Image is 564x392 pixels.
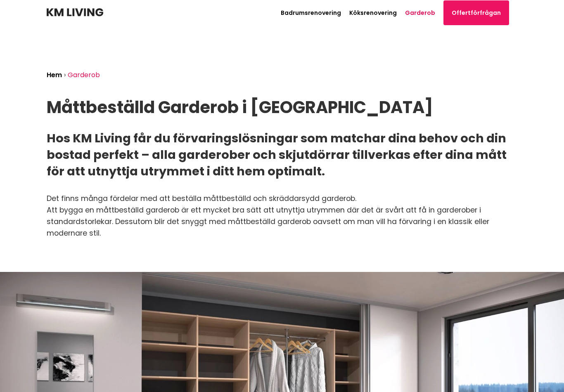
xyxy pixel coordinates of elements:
[281,9,341,17] a: Badrumsrenovering
[405,9,435,17] a: Garderob
[47,98,517,117] h1: Måttbeställd Garderob i [GEOGRAPHIC_DATA]
[47,70,62,80] a: Hem
[68,72,102,78] li: Garderob
[349,9,397,17] a: Köksrenovering
[47,8,103,17] img: KM Living
[443,0,509,25] a: Offertförfrågan
[47,130,517,179] h2: Hos KM Living får du förvaringslösningar som matchar dina behov och din bostad perfekt – alla gar...
[47,193,517,239] p: Det finns många fördelar med att beställa måttbeställd och skräddarsydd garderob. Att bygga en må...
[64,72,68,78] li: ›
